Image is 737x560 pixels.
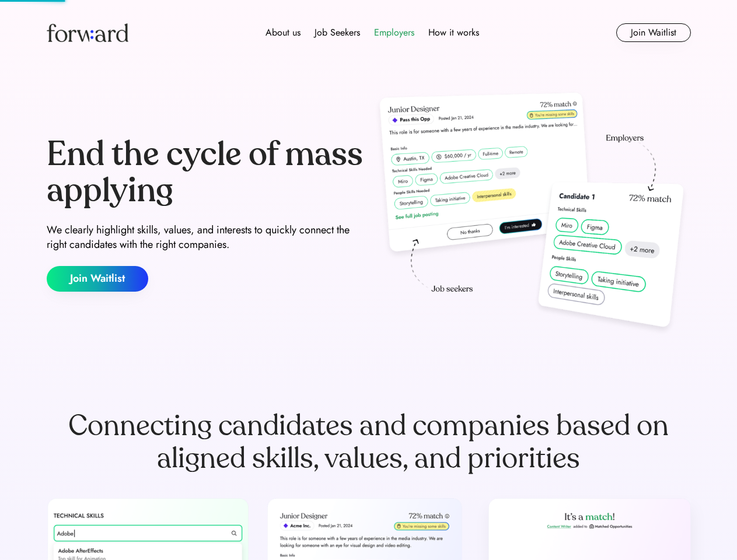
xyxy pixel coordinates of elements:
[428,26,479,40] div: How it works
[47,23,128,42] img: Forward logo
[616,23,691,42] button: Join Waitlist
[374,26,414,40] div: Employers
[47,136,364,208] div: End the cycle of mass applying
[266,26,301,40] div: About us
[47,266,148,292] button: Join Waitlist
[47,223,364,252] div: We clearly highlight skills, values, and interests to quickly connect the right candidates with t...
[47,409,691,475] div: Connecting candidates and companies based on aligned skills, values, and priorities
[315,26,360,40] div: Job Seekers
[373,89,691,339] img: hero-image.png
